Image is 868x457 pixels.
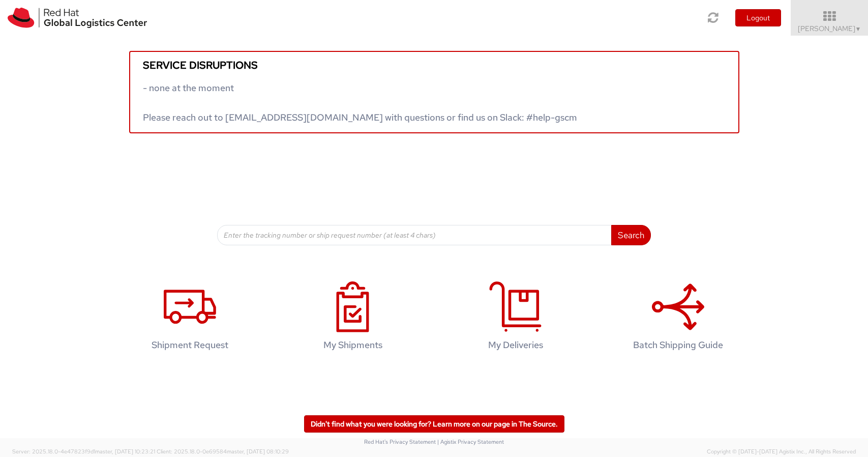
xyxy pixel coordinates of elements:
h4: Shipment Request [125,340,256,350]
a: | Agistix Privacy Statement [437,438,504,445]
span: master, [DATE] 10:23:21 [95,448,155,455]
img: rh-logistics-00dfa346123c4ec078e1.svg [8,8,147,28]
a: Shipment Request [114,271,266,366]
h4: My Shipments [287,340,418,350]
span: [PERSON_NAME] [798,24,861,33]
a: My Deliveries [439,271,592,366]
span: Server: 2025.18.0-4e47823f9d1 [12,448,155,455]
input: Enter the tracking number or ship request number (at least 4 chars) [217,225,612,245]
h5: Service disruptions [143,60,726,71]
a: Batch Shipping Guide [602,271,755,366]
span: - none at the moment Please reach out to [EMAIL_ADDRESS][DOMAIN_NAME] with questions or find us o... [143,82,577,123]
span: Client: 2025.18.0-0e69584 [157,448,289,455]
span: Copyright © [DATE]-[DATE] Agistix Inc., All Rights Reserved [707,448,856,456]
a: Red Hat's Privacy Statement [364,438,436,445]
a: Service disruptions - none at the moment Please reach out to [EMAIL_ADDRESS][DOMAIN_NAME] with qu... [129,51,739,133]
button: Logout [735,9,781,26]
a: My Shipments [277,271,429,366]
h4: Batch Shipping Guide [613,340,744,350]
span: ▼ [855,25,861,33]
button: Search [611,225,651,245]
h4: My Deliveries [450,340,581,350]
a: Didn't find what you were looking for? Learn more on our page in The Source. [304,415,564,433]
span: master, [DATE] 08:10:29 [227,448,289,455]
